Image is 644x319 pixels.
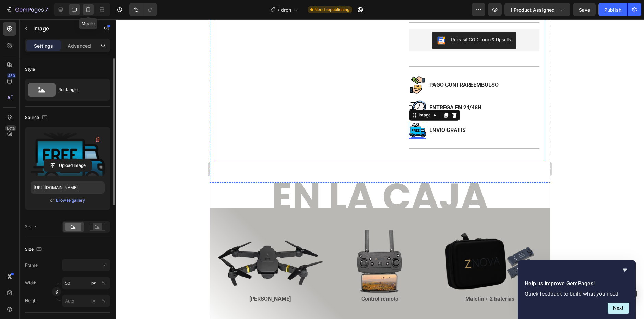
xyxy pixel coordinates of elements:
[101,298,105,304] div: %
[90,297,98,305] button: %
[7,73,16,78] div: 450
[199,80,216,97] img: Alt Image
[25,113,49,122] div: Source
[314,7,349,13] span: Need republishing
[129,3,157,16] div: Undo/Redo
[226,275,334,285] p: Maletín + 2 baterías
[525,291,629,297] p: Quick feedback to build what you need.
[90,279,98,287] button: %
[510,6,555,13] span: 1 product assigned
[50,196,54,205] span: or
[25,245,43,254] div: Size
[6,275,115,285] p: [PERSON_NAME]
[278,6,279,13] span: /
[56,197,85,204] div: Browse gallery
[281,6,291,13] span: dron
[62,277,110,289] input: px%
[34,42,53,49] p: Settings
[525,280,629,288] h2: Help us improve GemPages!
[219,62,289,70] p: PAGO CONTRAREEMBOLSO
[31,181,105,194] input: https://example.com/image.jpg
[62,295,110,307] input: px%
[99,279,107,287] button: px
[598,3,627,16] button: Publish
[199,102,216,120] img: Alt Image
[44,159,92,172] button: Upload Image
[219,107,256,115] p: ENVÍO GRATIS
[504,3,570,16] button: 1 product assigned
[91,280,96,286] div: px
[91,298,96,304] div: px
[138,211,202,274] img: gempages_577933153730036677-24a62e5c-8124-4f9a-987d-fbbfc0b685a0.png
[5,125,16,131] div: Beta
[210,19,550,319] iframe: Design area
[68,42,91,49] p: Advanced
[58,82,100,98] div: Rectangle
[3,3,51,16] button: 7
[230,211,330,274] img: gempages_577933153730036677-6995663d-b77e-44d7-a2e2-53a50056093b.png
[621,266,629,274] button: Hide survey
[33,24,92,33] p: Image
[62,151,278,204] span: en la caja
[116,275,225,285] p: Control remoto
[25,262,38,268] label: Frame
[608,303,629,314] button: Next question
[604,6,621,13] div: Publish
[525,266,629,314] div: Help us improve GemPages!
[579,7,590,13] span: Save
[45,5,48,14] p: 7
[25,298,38,304] label: Height
[101,280,105,286] div: %
[219,106,257,116] div: Rich Text Editor. Editing area: main
[25,66,35,72] div: Style
[207,93,222,99] div: Image
[25,224,36,230] div: Scale
[5,211,115,274] img: fotoprincipal.png
[573,3,596,16] button: Save
[56,197,85,204] button: Browse gallery
[25,280,36,286] label: Width
[99,297,107,305] button: px
[219,84,272,93] p: ENTREGA EN 24/48H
